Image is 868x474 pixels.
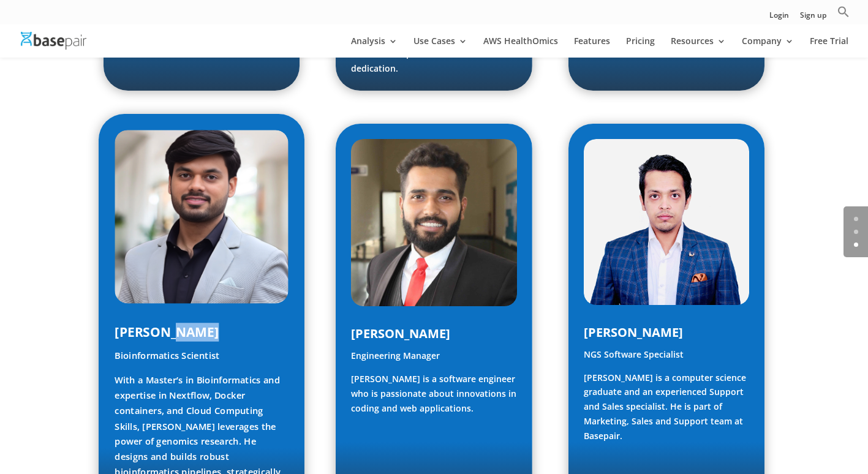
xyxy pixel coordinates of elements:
p: Bioinformatics Scientist [115,348,289,373]
a: Analysis [351,37,398,58]
a: 1 [854,230,858,234]
a: Free Trial [810,37,848,58]
p: Engineering Manager [351,348,516,372]
a: 0 [854,217,858,221]
span: [PERSON_NAME] [584,324,683,340]
a: Sign up [800,12,826,24]
p: [PERSON_NAME] is a software engineer who is passionate about innovations in coding and web applic... [351,372,516,415]
a: Company [742,37,794,58]
a: Search Icon Link [837,6,850,24]
img: Basepair [21,32,86,50]
a: 2 [854,243,858,247]
svg: Search [837,6,850,18]
a: Features [574,37,610,58]
a: Login [769,12,789,24]
span: [PERSON_NAME] [351,325,450,342]
a: Resources [671,37,726,58]
a: Pricing [626,37,655,58]
a: Use Cases [413,37,467,58]
a: AWS HealthOmics [483,37,558,58]
p: [PERSON_NAME] is a computer science graduate and an experienced Support and Sales specialist. He ... [584,371,749,443]
span: [PERSON_NAME] [115,324,219,341]
p: NGS Software Specialist [584,347,749,371]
